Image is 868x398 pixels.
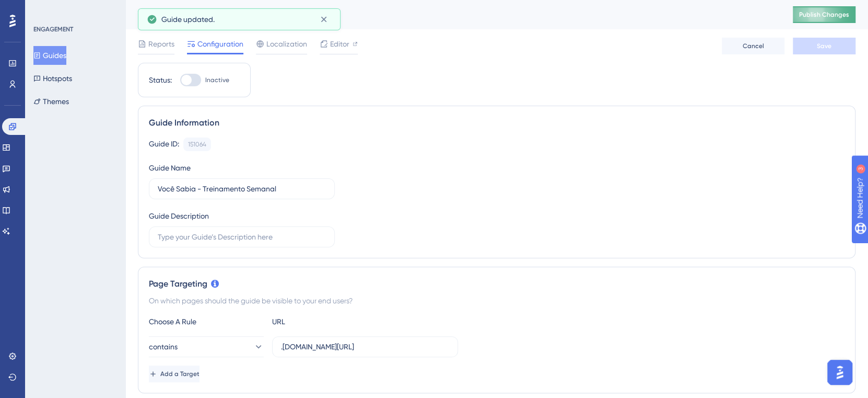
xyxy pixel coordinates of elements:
[149,340,178,353] span: contains
[281,341,449,352] input: yourwebsite.com/path
[149,74,172,86] div: Status:
[149,162,191,174] div: Guide Name
[743,42,764,50] span: Cancel
[73,5,76,14] div: 3
[158,183,326,195] input: Type your Guide’s Name here
[33,92,69,111] button: Themes
[266,38,307,50] span: Localization
[330,38,349,50] span: Editor
[33,69,72,88] button: Hotspots
[188,140,206,149] div: 151064
[149,117,844,129] div: Guide Information
[272,315,387,328] div: URL
[149,294,844,307] div: On which pages should the guide be visible to your end users?
[149,138,179,151] div: Guide ID:
[33,46,66,65] button: Guides
[149,315,264,328] div: Choose A Rule
[149,210,209,222] div: Guide Description
[799,10,849,19] span: Publish Changes
[149,366,200,382] button: Add a Target
[33,25,73,33] div: ENGAGEMENT
[148,38,174,50] span: Reports
[824,357,855,388] iframe: UserGuiding AI Assistant Launcher
[205,76,229,84] span: Inactive
[793,38,855,54] button: Save
[722,38,784,54] button: Cancel
[25,3,65,15] span: Need Help?
[160,370,200,378] span: Add a Target
[149,336,264,357] button: contains
[138,7,767,22] div: Você Sabia - Treinamento Semanal
[817,42,831,50] span: Save
[197,38,243,50] span: Configuration
[149,278,844,290] div: Page Targeting
[161,13,215,26] span: Guide updated.
[793,6,855,23] button: Publish Changes
[158,231,326,243] input: Type your Guide’s Description here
